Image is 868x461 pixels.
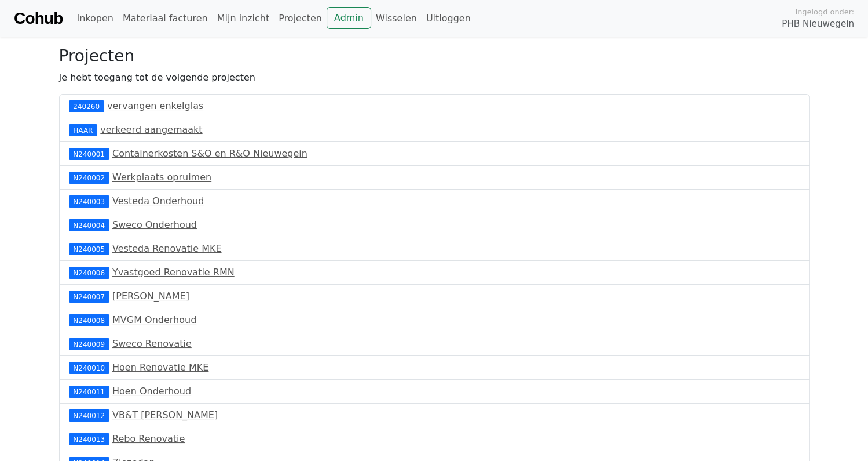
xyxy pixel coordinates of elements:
a: Vesteda Renovatie MKE [112,243,222,254]
div: N240002 [69,172,109,183]
a: Yvastgoed Renovatie RMN [112,267,235,278]
div: N240006 [69,267,109,278]
div: N240011 [69,386,109,397]
a: VB&T [PERSON_NAME] [112,409,218,420]
a: Vesteda Onderhoud [112,195,204,206]
a: Hoen Renovatie MKE [112,362,208,373]
div: N240005 [69,243,109,255]
h3: Projecten [59,46,810,66]
a: [PERSON_NAME] [112,291,189,302]
div: N240004 [69,219,109,231]
div: N240001 [69,148,109,159]
div: N240012 [69,409,109,421]
div: HAAR [69,124,98,136]
a: Sweco Onderhoud [112,219,197,230]
a: MVGM Onderhoud [112,314,196,325]
a: Werkplaats opruimen [112,172,211,183]
div: N240013 [69,433,109,445]
span: PHB Nieuwegein [782,17,854,31]
span: Ingelogd onder: [795,6,854,17]
div: N240007 [69,291,109,302]
a: Cohub [14,5,63,32]
a: Sweco Renovatie [112,338,192,349]
p: Je hebt toegang tot de volgende projecten [59,71,810,85]
a: Hoen Onderhoud [112,386,191,397]
a: Containerkosten S&O en R&O Nieuwegein [112,148,307,159]
a: Uitloggen [422,7,475,30]
a: Wisselen [371,7,422,30]
a: Projecten [274,7,327,30]
a: Mijn inzicht [213,7,274,30]
div: N240010 [69,362,109,373]
a: verkeerd aangemaakt [100,124,202,135]
a: Inkopen [72,7,118,30]
div: N240008 [69,314,109,326]
a: Materiaal facturen [118,7,213,30]
a: vervangen enkelglas [107,100,203,111]
div: N240009 [69,338,109,350]
div: 240260 [69,100,104,112]
a: Admin [327,7,371,29]
div: N240003 [69,195,109,207]
a: Rebo Renovatie [112,433,185,444]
